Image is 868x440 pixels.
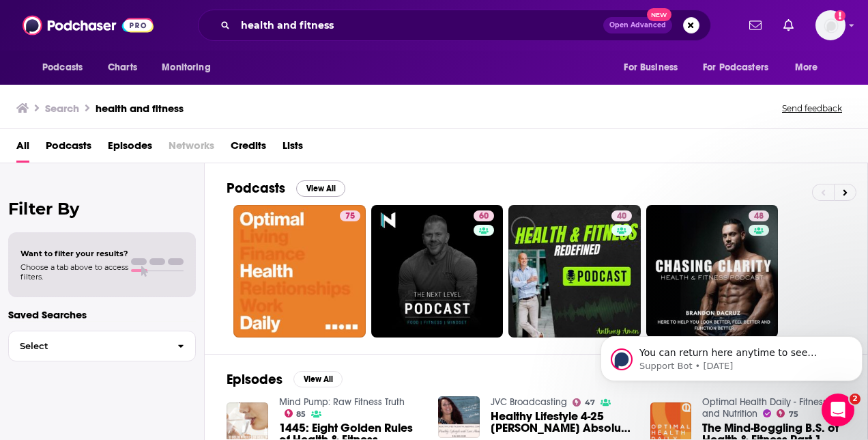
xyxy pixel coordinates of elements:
[603,17,672,33] button: Open AdvancedNew
[108,58,137,77] span: Charts
[754,210,764,223] span: 48
[822,394,854,426] iframe: Intercom live chat
[9,342,167,350] span: Select
[198,10,711,41] div: Search podcasts, credits, & more...
[285,409,306,417] a: 85
[778,14,799,37] a: Show notifications dropdown
[617,210,626,223] span: 40
[227,180,345,197] a: PodcastsView All
[609,22,666,29] span: Open Advanced
[20,249,128,258] span: Want to filter your results?
[744,14,767,37] a: Show notifications dropdown
[8,308,196,321] p: Saved Searches
[491,411,634,434] span: Healthy Lifestyle 4-25 [PERSON_NAME] Absolute Health & Fitness MASTERING HEALTH/FITNESS AT HOME
[99,55,145,81] a: Charts
[371,205,504,338] a: 60
[162,58,210,77] span: Monitoring
[23,12,154,38] img: Podchaser - Follow, Share and Rate Podcasts
[508,205,641,338] a: 40
[227,371,283,388] h2: Episodes
[8,331,196,361] button: Select
[340,210,360,221] a: 75
[96,102,184,115] h3: health and fitness
[491,411,634,434] a: Healthy Lifestyle 4-25 Darlene Calabrese Absolute Health & Fitness MASTERING HEALTH/FITNESS AT HOME
[45,102,79,115] h3: Search
[702,396,827,420] a: Optimal Health Daily - Fitness and Nutrition
[573,398,595,407] a: 47
[296,180,345,197] button: View All
[491,396,567,408] a: JVC Broadcasting
[227,371,343,388] a: EpisodesView All
[646,205,779,338] a: 48
[169,135,214,163] span: Networks
[16,135,29,163] a: All
[438,396,480,438] img: Healthy Lifestyle 4-25 Darlene Calabrese Absolute Health & Fitness MASTERING HEALTH/FITNESS AT HOME
[614,55,695,81] button: open menu
[595,307,868,403] iframe: Intercom notifications message
[647,8,671,21] span: New
[778,102,846,114] button: Send feedback
[33,55,100,81] button: open menu
[850,394,860,404] span: 2
[694,55,788,81] button: open menu
[815,10,845,40] span: Logged in as Shift_2
[42,58,83,77] span: Podcasts
[279,396,405,408] a: Mind Pump: Raw Fitness Truth
[789,411,798,417] span: 75
[283,135,303,163] a: Lists
[611,210,632,221] a: 40
[835,10,845,21] svg: Add a profile image
[8,199,196,219] h2: Filter By
[703,58,768,77] span: For Podcasters
[233,205,366,338] a: 75
[815,10,845,40] button: Show profile menu
[474,210,494,221] a: 60
[795,58,818,77] span: More
[815,10,845,40] img: User Profile
[20,262,128,281] span: Choose a tab above to access filters.
[785,55,835,81] button: open menu
[227,180,285,197] h2: Podcasts
[235,14,603,36] input: Search podcasts, credits, & more...
[296,411,306,417] span: 85
[152,55,228,81] button: open menu
[585,400,595,406] span: 47
[46,135,91,163] a: Podcasts
[749,210,769,221] a: 48
[108,135,152,163] a: Episodes
[624,58,678,77] span: For Business
[293,371,343,387] button: View All
[345,210,355,223] span: 75
[777,409,798,417] a: 75
[479,210,489,223] span: 60
[231,135,266,163] a: Credits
